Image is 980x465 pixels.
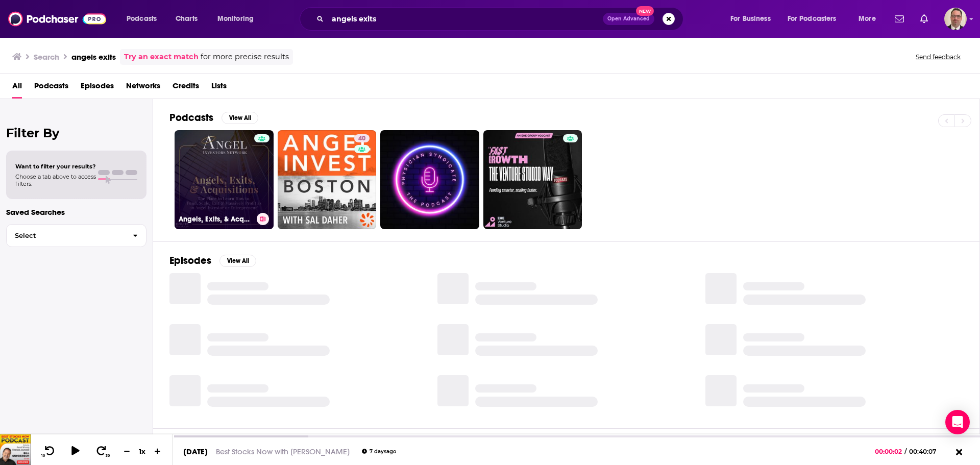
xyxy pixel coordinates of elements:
[216,447,350,456] a: Best Stocks Now with [PERSON_NAME]
[39,445,59,458] button: 10
[362,449,396,454] div: 7 days ago
[15,163,96,170] span: Want to filter your results?
[851,11,889,27] button: open menu
[358,134,365,144] span: 40
[891,10,908,28] a: Show notifications dropdown
[6,126,146,140] h2: Filter By
[34,78,68,99] a: Podcasts
[15,173,96,187] span: Choose a tab above to access filters.
[278,130,377,229] a: 40
[211,78,227,99] a: Lists
[217,12,254,26] span: Monitoring
[179,215,253,224] h3: Angels, Exits, & Acquisitions
[127,12,157,26] span: Podcasts
[944,8,967,30] span: Logged in as PercPodcast
[119,11,170,27] button: open menu
[169,111,213,124] h2: Podcasts
[6,207,146,217] p: Saved Searches
[169,11,204,27] a: Charts
[12,78,22,99] a: All
[354,134,370,142] a: 40
[222,112,258,124] button: View All
[916,10,932,28] a: Show notifications dropdown
[81,78,114,99] a: Episodes
[210,11,267,27] button: open menu
[169,254,256,267] a: EpisodesView All
[723,11,783,27] button: open menu
[71,52,116,62] h3: angels exits
[134,447,151,455] div: 1 x
[92,445,112,458] button: 30
[169,111,258,124] a: PodcastsView All
[175,130,274,229] a: Angels, Exits, & Acquisitions
[859,12,876,26] span: More
[730,12,771,26] span: For Business
[906,448,946,455] span: 00:40:07
[945,410,970,434] div: Open Intercom Messenger
[904,448,906,455] span: /
[603,13,654,25] button: Open AdvancedNew
[913,53,964,61] button: Send feedback
[34,52,59,62] h3: Search
[328,11,603,27] input: Search podcasts, credits, & more...
[41,454,45,458] span: 10
[106,454,110,458] span: 30
[124,51,199,63] a: Try an exact match
[607,16,650,21] span: Open Advanced
[6,224,146,247] button: Select
[309,7,693,31] div: Search podcasts, credits, & more...
[176,12,198,26] span: Charts
[183,447,208,456] a: [DATE]
[781,11,851,27] button: open menu
[636,6,654,16] span: New
[201,51,289,63] span: for more precise results
[219,255,256,267] button: View All
[944,8,967,30] button: Show profile menu
[173,78,199,99] a: Credits
[944,8,967,30] img: User Profile
[8,9,106,29] img: Podchaser - Follow, Share and Rate Podcasts
[126,78,160,99] a: Networks
[788,12,837,26] span: For Podcasters
[169,254,211,267] h2: Episodes
[875,448,904,455] span: 00:00:02
[7,232,125,239] span: Select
